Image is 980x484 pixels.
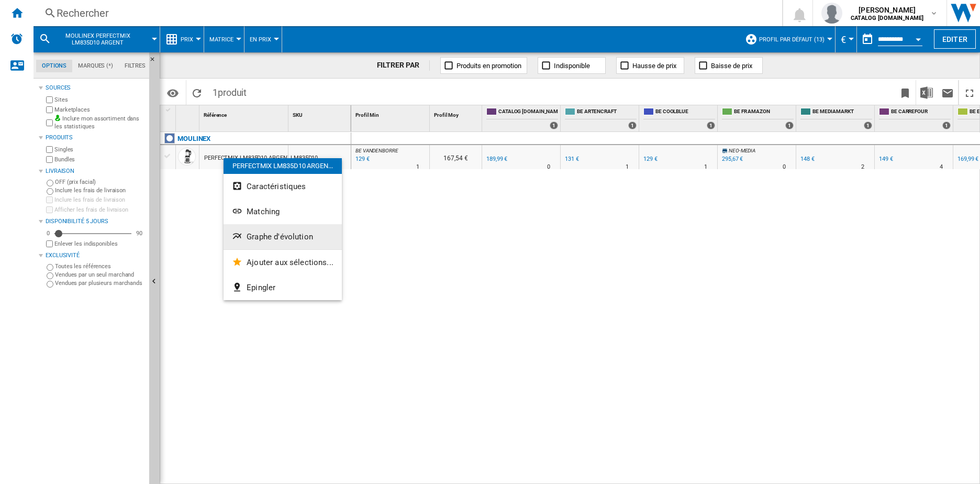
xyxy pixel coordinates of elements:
span: Ajouter aux sélections... [247,258,333,267]
span: Epingler [247,283,275,292]
button: Ajouter aux sélections... [224,250,342,275]
span: Matching [247,207,280,216]
button: Matching [224,199,342,224]
button: Caractéristiques [224,174,342,199]
button: Graphe d'évolution [224,224,342,249]
span: Graphe d'évolution [247,232,313,241]
button: Epingler... [224,275,342,300]
div: PERFECTMIX LM835D10 ARGEN... [224,158,342,174]
span: Caractéristiques [247,182,306,191]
